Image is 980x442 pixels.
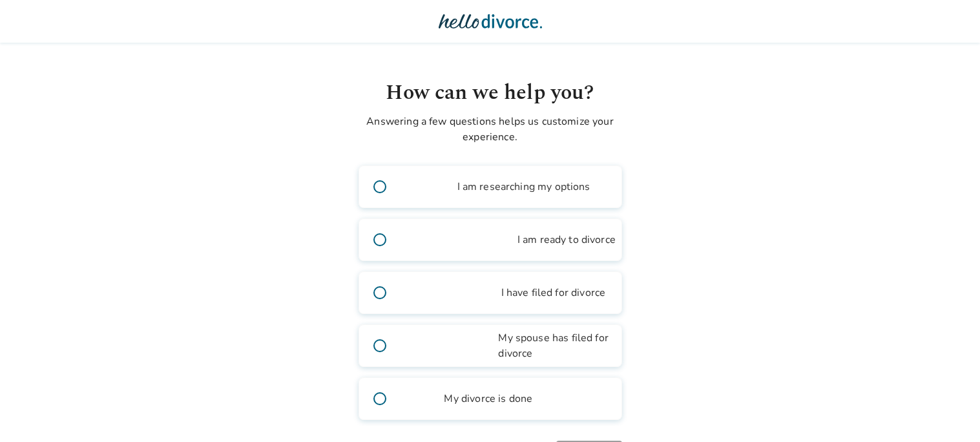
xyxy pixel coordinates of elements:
p: Answering a few questions helps us customize your experience. [359,114,622,145]
span: outgoing_mail [406,285,421,300]
h1: How can we help you? [359,78,622,109]
span: bookmark_check [406,232,421,247]
span: book_2 [406,179,421,195]
span: I am ready to divorce [426,232,525,247]
img: Hello Divorce Logo [439,8,542,34]
span: article_person [406,338,421,353]
span: I have filed for divorce [426,285,531,300]
span: My divorce is done [426,391,515,406]
span: I am researching my options [426,179,559,195]
span: My spouse has filed for divorce [426,338,574,353]
span: gavel [406,391,421,406]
